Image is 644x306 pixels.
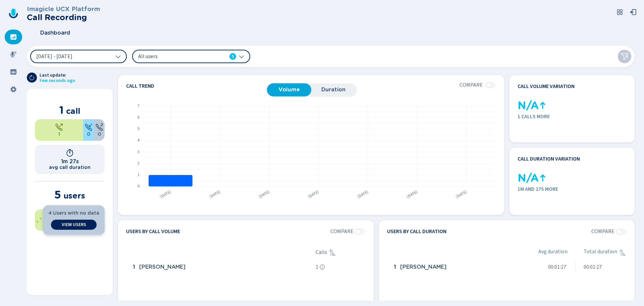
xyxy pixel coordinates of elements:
div: Groups [5,64,22,79]
h4: Call volume variation [518,83,575,89]
svg: chevron-down [239,54,244,59]
svg: arrow-clockwise [29,75,35,80]
svg: mic-fill [10,51,17,58]
h2: avg call duration [49,165,91,170]
div: Sorted ascending, click to sort descending [619,249,627,257]
span: Avg duration [538,249,568,257]
span: Duration [315,87,352,93]
svg: sortAscending [328,249,336,257]
button: [DATE] - [DATE] [30,50,127,63]
svg: sortAscending [619,249,627,257]
span: Compare [460,82,483,88]
div: Dashboard [5,30,22,44]
span: [PERSON_NAME] [139,264,185,270]
text: [DATE] [159,189,172,200]
span: Total duration [584,249,617,257]
div: Sorted ascending, click to sort descending [328,249,336,257]
div: 20% [35,209,43,231]
span: N/A [518,172,539,184]
span: 4 Users with no data [48,210,99,216]
span: 1 [133,264,135,270]
text: 2 [138,161,140,166]
span: 1 [316,264,318,270]
div: 0 calls in the previous period, impossible to calculate the % variation [518,173,528,183]
svg: expand [35,216,43,224]
h4: Call trend [126,83,266,89]
div: 80% [43,205,105,235]
span: Dashboard [40,30,70,36]
text: 6 [138,115,140,120]
text: 5 [138,126,140,132]
svg: telephone-inbound [85,123,93,131]
h4: Users by call volume [126,228,180,235]
svg: chevron-down [115,54,121,59]
svg: box-arrow-left [630,9,637,15]
span: Compare [591,228,614,234]
text: 4 [138,137,140,143]
span: 5 [54,188,61,201]
div: Sunail Sharafudeen [391,261,522,274]
div: Recordings [5,47,22,62]
text: [DATE] [307,189,320,200]
span: 1m and 27s more [518,186,627,192]
span: 1 [394,264,396,270]
h2: Call Recording [27,13,100,22]
span: Last update: [40,73,75,78]
button: Volume [267,83,311,96]
svg: unknown-call [95,123,103,131]
span: 00:01:27 [548,264,566,270]
div: 100% [35,119,83,141]
h4: Users by call duration [387,228,446,235]
span: 1 [58,131,60,137]
button: Duration [311,83,356,96]
text: [DATE] [258,189,271,200]
svg: groups-filled [10,69,17,75]
div: Total duration [584,249,627,257]
section: No data for 24 Sep 2025 - 30 Sep 2025 [591,228,627,235]
span: [DATE] - [DATE] [36,54,72,59]
span: call [66,106,80,116]
text: 1 [138,172,140,178]
span: Calls [316,249,327,255]
span: 5 [232,53,234,60]
text: 7 [138,103,140,109]
span: 00:01:27 [584,264,602,270]
text: [DATE] [455,189,468,200]
text: [DATE] [406,189,419,200]
span: [PERSON_NAME] [400,264,446,270]
h1: 1m 27s [61,158,79,165]
span: 1 [59,103,64,117]
text: [DATE] [208,189,221,200]
text: 3 [138,149,140,155]
section: No data for 24 Sep 2025 - 30 Sep 2025 [330,228,366,235]
text: [DATE] [356,189,369,200]
h4: Call duration variation [518,156,580,162]
span: All users [138,53,215,60]
div: Calls [316,249,366,257]
span: N/A [518,99,539,112]
span: Compare [330,228,354,234]
div: Settings [5,82,22,97]
span: 0 [87,131,90,137]
div: 0% [83,119,94,141]
span: Volume [270,87,308,93]
span: 1 calls more [518,114,627,120]
span: users [63,191,85,201]
svg: telephone-outbound [55,123,63,131]
svg: kpi-up [539,101,547,110]
svg: kpi-up [539,174,547,182]
div: 0 calls in the previous period, impossible to calculate the % variation [518,100,528,111]
svg: dashboard-filled [10,34,17,40]
button: Clear filters [618,50,631,63]
text: 0 [138,183,140,189]
div: 0% [94,119,105,141]
span: Few seconds ago [40,78,75,83]
span: 0 [98,131,101,137]
span: View Users [62,222,86,227]
svg: info-circle [320,264,325,270]
button: View Users [51,220,96,230]
h3: Imagicle UCX Platform [27,5,100,13]
div: Sunail Sharafudeen [130,261,313,274]
svg: funnel-disabled [621,52,629,60]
